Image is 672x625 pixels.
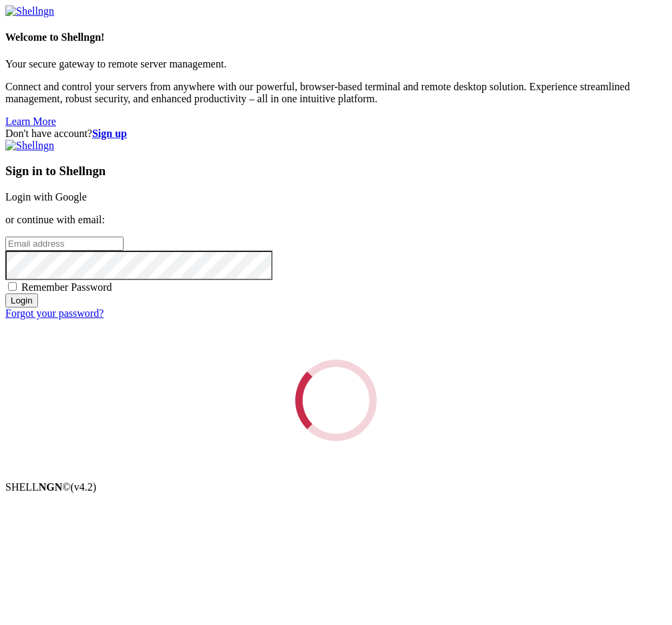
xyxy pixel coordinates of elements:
[39,481,63,493] b: NGN
[5,164,667,178] h3: Sign in to Shellngn
[5,307,104,319] a: Forgot your password?
[5,481,96,493] span: SHELL ©
[5,237,124,251] input: Email address
[92,128,127,139] a: Sign up
[5,140,54,152] img: Shellngn
[281,345,392,457] div: Loading...
[5,293,38,307] input: Login
[5,81,667,105] p: Connect and control your servers from anywhere with our powerful, browser-based terminal and remo...
[5,31,667,43] h4: Welcome to Shellngn!
[8,282,17,291] input: Remember Password
[71,481,97,493] span: 4.2.0
[5,128,667,140] div: Don't have account?
[5,191,87,203] a: Login with Google
[5,58,667,70] p: Your secure gateway to remote server management.
[21,281,112,293] span: Remember Password
[5,5,54,17] img: Shellngn
[5,214,667,226] p: or continue with email:
[5,116,56,127] a: Learn More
